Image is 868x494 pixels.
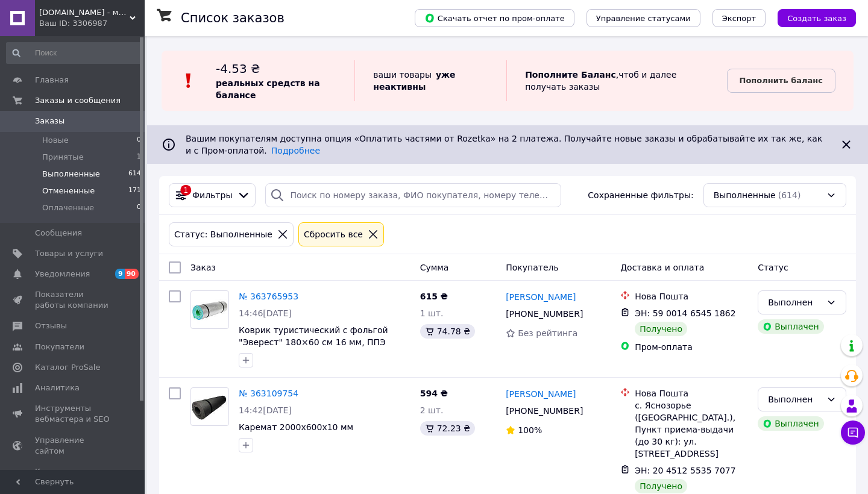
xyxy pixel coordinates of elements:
span: 9 [115,269,125,279]
div: Выполнен [768,393,822,406]
span: Покупатели [35,342,84,352]
span: EvaOpt.shop - материалы из EVA и ППЭ. Листы, маты, пазлы, рулоны. Быстрая доставка по Украине. [39,7,130,18]
button: Скачать отчет по пром-оплате [415,9,574,27]
span: Без рейтинга [518,328,577,338]
span: 90 [125,269,139,279]
div: , чтоб и далее получать заказы [506,60,726,101]
a: № 363765953 [239,292,298,301]
a: Подробнее [271,146,320,155]
span: ЭН: 20 4512 5535 7077 [635,466,736,475]
div: Пром-оплата [635,341,748,353]
div: [PHONE_NUMBER] [503,402,585,419]
span: Кошелек компании [35,466,112,488]
span: Сохраненные фильтры: [588,189,693,201]
a: Фото товару [190,290,229,329]
a: Пополнить баланс [727,69,835,93]
span: Вашим покупателям доступна опция «Оплатить частями от Rozetka» на 2 платежа. Получайте новые зака... [186,134,822,155]
span: Каталог ProSale [35,362,100,373]
a: [PERSON_NAME] [506,291,576,303]
input: Поиск [6,42,142,64]
div: Нова Пошта [635,290,748,302]
b: реальных средств на балансе [216,78,320,100]
span: 615 ₴ [420,292,448,301]
span: 14:42[DATE] [239,405,292,415]
span: Заказ [190,263,216,272]
button: Экспорт [712,9,766,27]
span: Сумма [420,263,449,272]
span: 0 [137,202,141,213]
span: Управление статусами [596,14,691,23]
span: -4.53 ₴ [216,61,260,76]
div: Выплачен [758,319,823,334]
span: 2 шт. [420,405,444,415]
div: ваши товары [354,60,506,101]
span: ЭН: 59 0014 6545 1862 [635,308,736,318]
span: Управление сайтом [35,435,112,457]
span: Товары и услуги [35,248,103,259]
span: Инструменты вебмастера и SEO [35,403,112,425]
span: 100% [518,425,542,435]
div: Сбросить все [301,228,365,241]
span: Главная [35,75,69,86]
span: Скачать отчет по пром-оплате [424,13,565,23]
span: 594 ₴ [420,389,448,398]
div: Получено [635,479,687,493]
span: Аналитика [35,383,80,393]
h1: Список заказов [181,11,285,25]
div: Статус: Выполненные [172,228,275,241]
img: Фото товару [191,393,228,420]
span: Отмененные [42,186,95,196]
span: 1 шт. [420,308,444,318]
span: 171 [128,186,141,196]
span: 614 [128,169,141,180]
a: № 363109754 [239,389,298,398]
span: Сообщения [35,228,82,239]
button: Чат с покупателем [841,421,865,445]
span: Заказы и сообщения [35,95,121,106]
a: Фото товару [190,387,229,426]
span: 0 [137,135,141,146]
img: Фото товару [191,296,228,323]
a: Каремат 2000х600х10 мм [239,422,353,432]
span: Показатели работы компании [35,289,112,311]
span: Создать заказ [787,14,846,23]
div: [PHONE_NUMBER] [503,305,585,322]
span: Выполненные [714,189,776,201]
span: Принятые [42,152,84,163]
span: Доставка и оплата [620,263,704,272]
div: Выполнен [768,296,822,309]
a: Коврик туристический с фольгой "Эверест" 180×60 см 16 мм, ППЭ [239,325,388,347]
div: Нова Пошта [635,387,748,399]
div: Выплачен [758,416,823,431]
b: Пополните Баланс [525,70,616,80]
a: [PERSON_NAME] [506,388,576,400]
div: Получено [635,322,687,336]
span: Выполненные [42,169,100,180]
button: Создать заказ [778,9,856,27]
span: Заказы [35,116,64,127]
input: Поиск по номеру заказа, ФИО покупателя, номеру телефона, Email, номеру накладной [265,183,561,207]
span: Оплаченные [42,202,94,213]
a: Создать заказ [766,13,856,22]
span: Экспорт [722,14,756,23]
b: Пополнить баланс [740,76,823,85]
span: Отзывы [35,320,67,331]
div: 74.78 ₴ [420,324,475,339]
img: :exclamation: [180,72,198,90]
span: Фильтры [192,189,232,201]
span: 1 [137,152,141,163]
button: Управление статусами [587,9,700,27]
span: (614) [778,190,801,200]
div: 72.23 ₴ [420,421,475,436]
span: Статус [758,263,788,272]
span: Уведомления [35,269,90,280]
span: Новые [42,135,69,146]
span: Покупатель [506,263,559,272]
div: с. Яснозорье ([GEOGRAPHIC_DATA].), Пункт приема-выдачи (до 30 кг): ул. [STREET_ADDRESS] [635,399,748,460]
span: 14:46[DATE] [239,308,292,318]
div: Ваш ID: 3306987 [39,18,145,29]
